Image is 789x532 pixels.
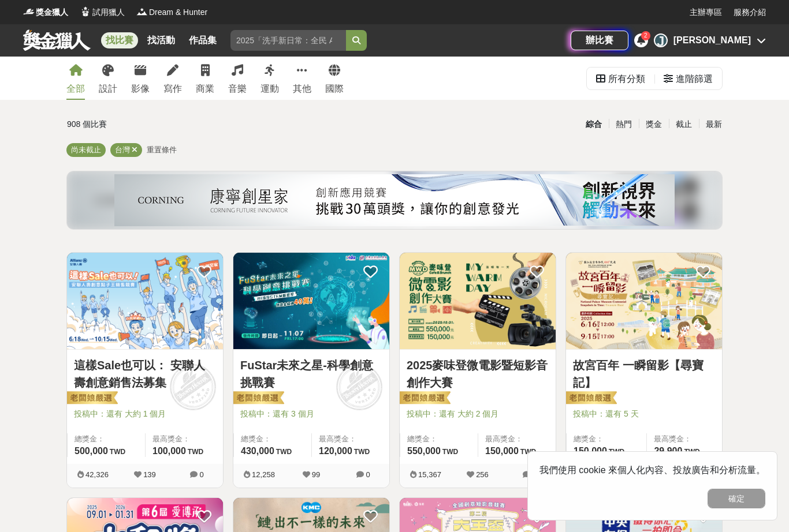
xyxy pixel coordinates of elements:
a: 辦比賽 [571,31,628,50]
div: 熱門 [609,114,639,134]
span: 總獎金： [574,433,639,445]
span: 12,258 [252,470,275,479]
a: Cover Image [400,253,556,350]
div: 908 個比賽 [67,114,285,134]
div: 音樂 [228,82,247,96]
span: 獎金獵人 [36,6,68,18]
span: 99 [312,470,320,479]
img: Logo [136,6,148,17]
span: TWD [354,448,370,456]
span: 29,900 [654,446,682,456]
a: Logo獎金獵人 [23,6,68,18]
span: 投稿中：還有 大約 1 個月 [74,408,216,420]
span: 總獎金： [241,433,304,445]
span: 台灣 [115,145,130,154]
a: FuStar未來之星-科學創意挑戰賽 [240,357,382,391]
div: 影像 [131,82,150,96]
div: 國際 [325,82,344,96]
span: 0 [366,470,370,479]
span: TWD [609,448,624,456]
img: 老闆娘嚴選 [564,391,617,407]
img: 老闆娘嚴選 [397,391,451,407]
img: Logo [23,6,35,17]
a: 商業 [196,57,214,100]
span: 550,000 [407,446,441,456]
a: 音樂 [228,57,247,100]
span: TWD [684,448,699,456]
span: 最高獎金： [152,433,216,445]
a: 設計 [99,57,117,100]
span: TWD [188,448,203,456]
span: TWD [276,448,292,456]
div: 運動 [260,82,279,96]
div: 截止 [669,114,699,134]
span: 0 [199,470,203,479]
img: 老闆娘嚴選 [65,391,118,407]
a: 找比賽 [101,32,138,48]
div: 其他 [293,82,311,96]
span: 139 [143,470,156,479]
a: 這樣Sale也可以： 安聯人壽創意銷售法募集 [74,357,216,391]
img: 老闆娘嚴選 [231,391,284,407]
div: 所有分類 [608,68,645,91]
span: 最高獎金： [319,433,382,445]
span: TWD [442,448,458,456]
a: 2025麥味登微電影暨短影音創作大賽 [407,357,549,391]
a: Cover Image [67,253,223,350]
span: 150,000 [574,446,607,456]
span: Dream & Hunter [149,6,207,18]
input: 2025「洗手新日常：全民 ALL IN」洗手歌全台徵選 [230,30,346,51]
span: 最高獎金： [485,433,549,445]
div: 最新 [699,114,729,134]
span: 500,000 [75,446,108,456]
a: 影像 [131,57,150,100]
span: 100,000 [152,446,186,456]
span: 試用獵人 [92,6,125,18]
button: 確定 [708,489,765,508]
span: 總獎金： [407,433,471,445]
span: 重置條件 [147,145,177,154]
div: [PERSON_NAME] [673,33,751,47]
div: 綜合 [579,114,609,134]
span: 120,000 [319,446,352,456]
img: Cover Image [233,253,389,349]
img: Logo [80,6,91,17]
a: 運動 [260,57,279,100]
span: 尚未截止 [71,145,101,154]
span: 150,000 [485,446,519,456]
a: 服務介紹 [734,6,766,18]
div: 寫作 [163,82,182,96]
span: TWD [110,448,125,456]
img: Cover Image [400,253,556,349]
div: 全部 [66,82,85,96]
span: 我們使用 cookie 來個人化內容、投放廣告和分析流量。 [539,465,765,475]
a: Logo試用獵人 [80,6,125,18]
div: 商業 [196,82,214,96]
a: 作品集 [184,32,221,48]
a: 故宮百年 一瞬留影【尋寶記】 [573,357,715,391]
div: 設計 [99,82,117,96]
a: Cover Image [233,253,389,350]
a: 寫作 [163,57,182,100]
span: 總獎金： [75,433,138,445]
span: 430,000 [241,446,274,456]
span: 256 [476,470,489,479]
span: 最高獎金： [654,433,715,445]
a: 找活動 [143,32,180,48]
a: 國際 [325,57,344,100]
span: 42,326 [85,470,109,479]
span: 2 [644,32,647,39]
img: 450e0687-a965-40c0-abf0-84084e733638.png [114,174,675,226]
a: Cover Image [566,253,722,350]
span: 投稿中：還有 3 個月 [240,408,382,420]
div: 獎金 [639,114,669,134]
a: LogoDream & Hunter [136,6,207,18]
span: 15,367 [418,470,441,479]
span: TWD [520,448,536,456]
span: 投稿中：還有 5 天 [573,408,715,420]
img: Cover Image [67,253,223,349]
img: Cover Image [566,253,722,349]
a: 主辦專區 [690,6,722,18]
div: 進階篩選 [676,68,713,91]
